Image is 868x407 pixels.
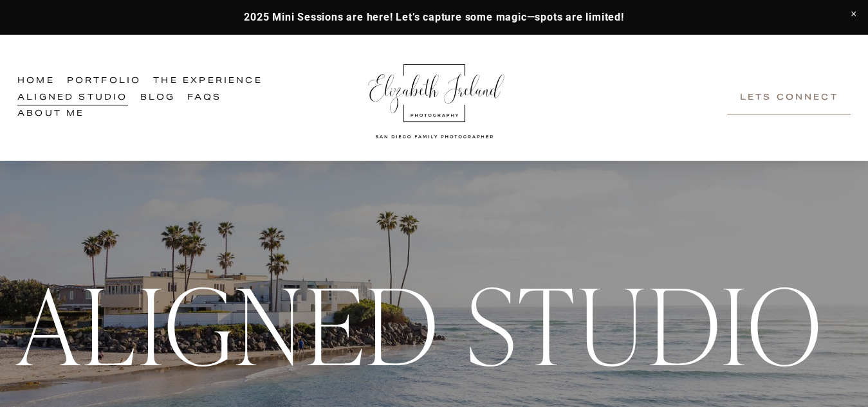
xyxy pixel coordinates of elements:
a: Aligned Studio [17,90,128,107]
a: Portfolio [67,73,142,90]
a: Lets Connect [727,81,851,114]
a: About Me [17,106,85,123]
a: FAQs [187,90,221,107]
a: folder dropdown [153,73,263,90]
h2: Aligned Studio [17,269,824,374]
a: Blog [140,90,176,107]
span: The Experience [153,74,263,89]
a: Home [17,73,55,90]
img: Elizabeth Ireland Photography San Diego Family Photographer [361,52,509,143]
